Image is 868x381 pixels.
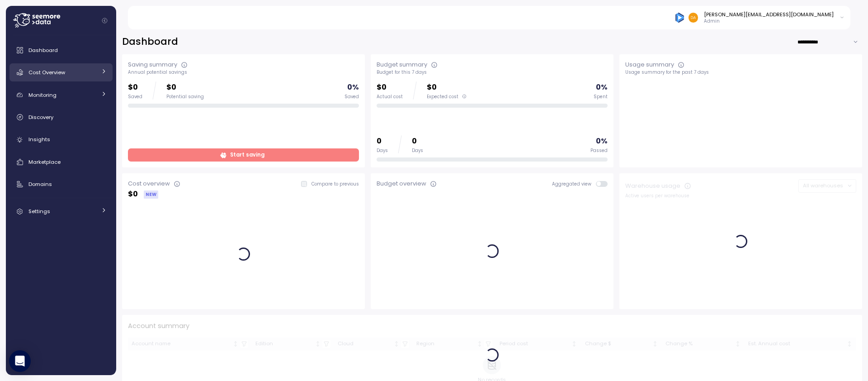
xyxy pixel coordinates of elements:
p: 0 [377,135,388,148]
p: $ 0 [128,188,138,200]
div: Saved [344,94,359,100]
span: Cost Overview [28,69,65,76]
div: Open Intercom Messenger [9,350,31,372]
div: Annual potential savings [128,69,359,76]
span: Monitoring [28,91,57,99]
span: Expected cost [427,94,458,100]
span: Dashboard [28,47,58,54]
div: Usage summary [625,60,674,69]
div: [PERSON_NAME][EMAIL_ADDRESS][DOMAIN_NAME] [704,11,834,18]
span: Domains [28,181,52,188]
h2: Dashboard [122,35,178,48]
p: 0 % [596,81,608,94]
p: $0 [128,81,142,94]
p: 0 % [596,135,608,148]
span: Discovery [28,114,53,121]
a: Dashboard [9,41,113,59]
a: Domains [9,175,113,193]
a: Insights [9,131,113,149]
div: Cost overview [128,179,170,188]
span: Start saving [230,149,264,161]
div: Usage summary for the past 7 days [625,69,856,76]
div: Actual cost [377,94,403,100]
a: Settings [9,202,113,220]
p: $0 [427,81,467,94]
p: Compare to previous [311,181,359,187]
p: 0 [412,135,423,148]
div: Saved [128,94,142,100]
a: Marketplace [9,153,113,171]
p: $0 [377,81,403,94]
img: 684936bde12995657316ed44.PNG [675,13,684,22]
span: Settings [28,208,50,215]
img: 017aaa7af6563226eb73e226eb4f2070 [689,13,698,22]
p: $0 [166,81,204,94]
p: Admin [704,18,834,24]
div: Passed [590,148,608,154]
span: Aggregated view [552,181,596,187]
span: Insights [28,136,50,143]
div: Spent [594,94,608,100]
a: Monitoring [9,86,113,104]
div: Days [377,148,388,154]
div: Saving summary [128,60,177,69]
div: Budget overview [377,179,426,188]
div: Budget summary [377,60,427,69]
a: Cost Overview [9,63,113,81]
a: Discovery [9,108,113,126]
div: Budget for this 7 days [377,69,608,76]
div: Potential saving [166,94,204,100]
button: Collapse navigation [99,17,110,24]
span: Marketplace [28,158,61,166]
div: Days [412,148,423,154]
div: NEW [144,190,158,199]
p: 0 % [347,81,359,94]
a: Start saving [128,148,359,162]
